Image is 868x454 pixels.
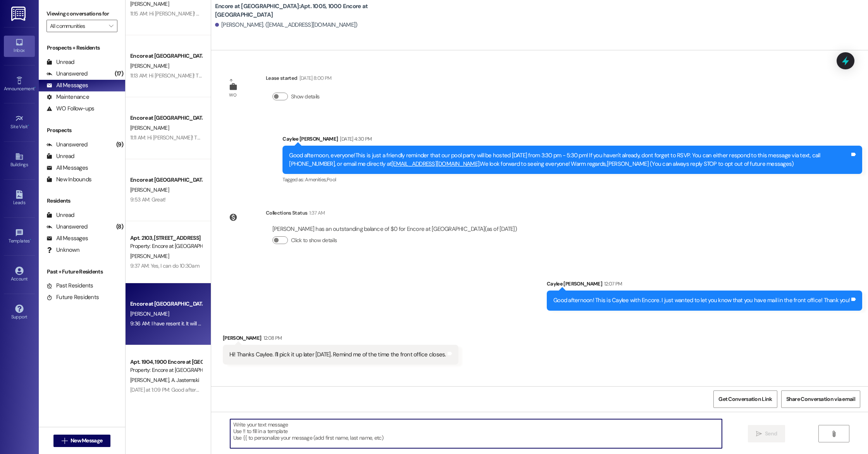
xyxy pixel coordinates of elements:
span: • [28,123,29,128]
span: [PERSON_NAME] [130,186,169,193]
span: Send [765,430,777,438]
span: [PERSON_NAME] [130,0,169,7]
div: 12:08 PM [262,334,282,342]
div: Good afternoon, everyone!This is just a friendly reminder that our pool party will be hosted [DAT... [289,151,850,168]
div: Caylee [PERSON_NAME] [282,135,862,146]
div: Unread [46,58,74,66]
img: ResiDesk Logo [11,7,27,21]
div: Hi! Thanks Caylee. I'll pick it up later [DATE]. Remind me of the time the front office closes. [229,351,446,359]
span: [PERSON_NAME] [130,253,169,260]
i:  [62,438,67,444]
span: Amenities , [305,176,327,183]
div: Good afternoon! This is Caylee with Encore. I just wanted to let you know that you have mail in t... [553,296,850,304]
i:  [109,23,113,29]
div: 1:37 AM [307,209,325,217]
div: (8) [114,221,125,233]
div: (17) [113,68,125,80]
div: All Messages [46,81,88,89]
div: Property: Encore at [GEOGRAPHIC_DATA] [130,242,202,250]
div: WO Follow-ups [46,105,94,113]
div: 11:15 AM: Hi [PERSON_NAME]! This is [PERSON_NAME] from Encore at [GEOGRAPHIC_DATA]. I’m reaching ... [130,10,820,17]
div: Lease started [266,74,331,85]
button: Send [748,425,785,442]
a: [EMAIL_ADDRESS][DOMAIN_NAME] [391,160,479,168]
div: 12:07 PM [602,280,622,288]
div: Unknown [46,246,79,254]
div: Encore at [GEOGRAPHIC_DATA] [130,114,202,122]
div: Collections Status [266,209,307,217]
div: Residents [39,197,125,205]
button: Get Conversation Link [713,390,777,408]
div: Encore at [GEOGRAPHIC_DATA] [130,52,202,60]
div: [DATE] 8:00 PM [298,74,332,82]
div: Future Residents [46,293,99,301]
i:  [831,431,837,437]
div: 9:37 AM: Yes, I can do 10:30am [130,262,199,269]
div: All Messages [46,164,88,172]
span: [PERSON_NAME] [130,377,171,383]
a: Inbox [4,36,35,57]
div: Property: Encore at [GEOGRAPHIC_DATA] [130,366,202,374]
div: Unanswered [46,70,88,78]
a: Site Visit • [4,112,35,133]
div: 9:36 AM: I have resent it. It will be coming from [EMAIL_ADDRESS][DOMAIN_NAME] [130,320,315,327]
div: Encore at [GEOGRAPHIC_DATA] [130,300,202,308]
span: • [30,237,31,242]
b: Encore at [GEOGRAPHIC_DATA]: Apt. 1005, 1000 Encore at [GEOGRAPHIC_DATA] [215,2,370,19]
a: Support [4,302,35,323]
button: Share Conversation via email [781,390,860,408]
div: Maintenance [46,93,89,101]
span: • [34,85,36,90]
div: Prospects [39,126,125,134]
div: Apt. 1904, 1900 Encore at [GEOGRAPHIC_DATA] [130,358,202,366]
span: [PERSON_NAME] [130,124,169,131]
div: Tagged as: [282,174,862,185]
div: Unread [46,211,74,219]
button: New Message [53,435,111,447]
span: [PERSON_NAME] [130,310,169,317]
a: Account [4,264,35,285]
div: Caylee [PERSON_NAME] [547,280,862,291]
span: Share Conversation via email [786,395,855,403]
label: Show details [291,93,320,101]
a: Templates • [4,226,35,247]
span: [PERSON_NAME] [130,62,169,69]
div: Unanswered [46,141,88,149]
span: Get Conversation Link [718,395,772,403]
label: Viewing conversations for [46,8,117,20]
span: Pool [327,176,336,183]
label: Click to show details [291,236,337,244]
a: Leads [4,188,35,209]
div: All Messages [46,234,88,242]
a: Buildings [4,150,35,171]
div: Encore at [GEOGRAPHIC_DATA] [130,176,202,184]
i:  [756,431,762,437]
div: (9) [114,139,125,151]
div: [PERSON_NAME] has an outstanding balance of $0 for Encore at [GEOGRAPHIC_DATA] (as of [DATE]) [272,225,517,233]
div: Past + Future Residents [39,268,125,276]
span: A. Jastemski [171,377,199,383]
div: [PERSON_NAME] [223,334,458,345]
div: Apt. 2103, [STREET_ADDRESS] [130,234,202,242]
div: Unanswered [46,223,88,231]
div: WO [229,91,236,99]
div: [DATE] at 1:09 PM: Good afternoon,. Premier Heating and Air is on their way and will be there sho... [130,386,494,393]
input: All communities [50,20,105,32]
div: Unread [46,152,74,160]
div: Prospects + Residents [39,44,125,52]
div: [DATE] 4:30 PM [338,135,372,143]
div: [PERSON_NAME]. ([EMAIL_ADDRESS][DOMAIN_NAME]) [215,21,358,29]
div: 9:53 AM: Great! [130,196,166,203]
div: Past Residents [46,282,93,290]
div: New Inbounds [46,175,91,184]
span: New Message [71,437,102,445]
